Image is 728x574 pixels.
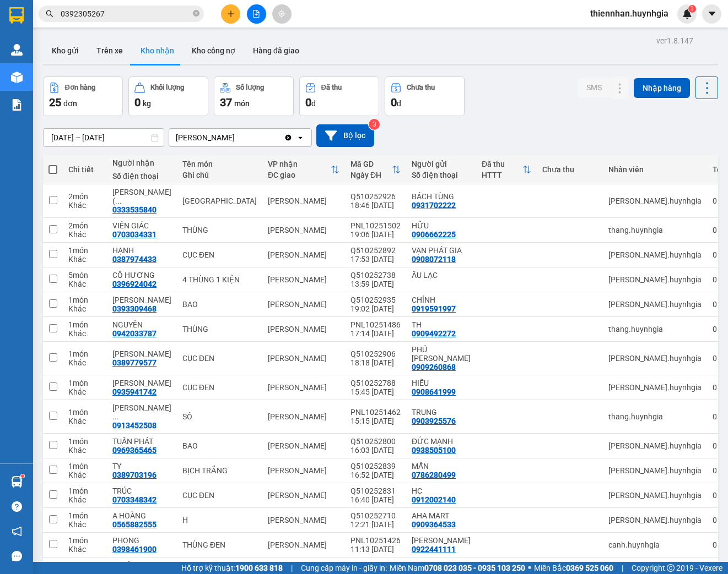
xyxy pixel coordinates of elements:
[46,10,53,18] span: search
[112,412,119,421] span: ...
[656,35,693,47] div: ver 1.8.147
[390,562,525,574] span: Miền Nam
[634,78,690,98] button: Nhập hàng
[68,536,101,545] div: 1 món
[88,37,132,64] button: Trên xe
[112,403,171,421] div: LÂM THỦY SẢN
[345,155,406,184] th: Toggle SortBy
[350,495,401,504] div: 16:40 [DATE]
[112,520,157,529] div: 0565882555
[350,320,401,329] div: PNL10251486
[268,325,339,334] div: [PERSON_NAME]
[268,441,339,450] div: [PERSON_NAME]
[236,132,237,143] input: Selected Diên Khánh.
[350,349,401,358] div: Q510252906
[350,271,401,280] div: Q510252738
[182,171,257,179] div: Ghi chú
[21,474,24,478] sup: 1
[112,329,157,338] div: 0942033787
[350,160,392,168] div: Mã GD
[412,329,456,338] div: 0909492272
[350,462,401,471] div: Q510252839
[115,196,122,205] span: ...
[227,10,235,18] span: plus
[412,296,471,304] div: CHÍNH
[412,495,456,504] div: 0912002140
[182,300,257,309] div: BAO
[268,354,339,363] div: [PERSON_NAME]
[412,520,456,529] div: 0909364533
[112,221,171,230] div: VIÊN GIÁC
[608,466,702,475] div: nguyen.huynhgia
[412,387,456,396] div: 0908641999
[112,462,171,471] div: TY
[68,246,101,255] div: 1 món
[350,520,401,529] div: 12:21 [DATE]
[112,536,171,545] div: PHONG
[608,325,702,334] div: thang.huynhgia
[112,205,157,214] div: 0333535840
[608,165,702,174] div: Nhân viên
[182,466,257,475] div: BỊCH TRẮNG
[182,491,257,500] div: CỤC ĐEN
[49,96,61,109] span: 25
[622,562,623,574] span: |
[112,158,171,167] div: Người nhận
[181,562,283,574] span: Hỗ trợ kỹ thuật:
[11,476,23,488] img: warehouse-icon
[608,275,702,284] div: nguyen.huynhgia
[707,9,717,19] span: caret-down
[350,561,401,570] div: Q510252674
[68,165,101,174] div: Chi tiết
[350,486,401,495] div: Q510252831
[581,7,677,20] span: thiennhan.huynhgia
[412,408,471,417] div: TRUNG
[690,5,694,13] span: 1
[667,564,675,572] span: copyright
[112,271,171,280] div: CÔ HƯƠNG
[68,471,101,479] div: Khác
[482,160,522,168] div: Đã thu
[68,511,101,520] div: 1 món
[63,99,77,108] span: đơn
[350,171,392,179] div: Ngày ĐH
[112,387,157,396] div: 0935941742
[350,221,401,230] div: PNL10251502
[182,540,257,549] div: THÙNG ĐEN
[688,5,696,13] sup: 1
[608,250,702,259] div: nguyen.huynhgia
[68,230,101,239] div: Khác
[112,349,171,358] div: HỒNG CẨM
[68,320,101,329] div: 1 món
[482,171,522,179] div: HTTT
[412,192,471,201] div: BÁCH TÙNG
[11,44,23,56] img: warehouse-icon
[412,320,471,329] div: TH
[112,304,157,313] div: 0393309468
[350,417,401,425] div: 15:15 [DATE]
[65,84,95,91] div: Đơn hàng
[350,545,401,554] div: 11:13 [DATE]
[220,96,232,109] span: 37
[112,561,171,570] div: DUYÊN
[702,4,721,24] button: caret-down
[412,271,471,280] div: ÂU LẠC
[68,201,101,210] div: Khác
[268,196,339,205] div: [PERSON_NAME]
[112,471,157,479] div: 0389703196
[412,255,456,264] div: 0908072118
[350,446,401,455] div: 16:03 [DATE]
[350,358,401,367] div: 18:18 [DATE]
[350,408,401,417] div: PNL10251462
[350,511,401,520] div: Q510252710
[12,551,22,561] span: message
[68,462,101,471] div: 1 món
[11,72,23,83] img: warehouse-icon
[61,8,191,20] input: Tìm tên, số ĐT hoặc mã đơn
[608,196,702,205] div: nguyen.huynhgia
[182,441,257,450] div: BAO
[268,383,339,392] div: [PERSON_NAME]
[397,99,401,108] span: đ
[412,363,456,371] div: 0909260868
[412,345,471,363] div: PHÚ GIA HƯNG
